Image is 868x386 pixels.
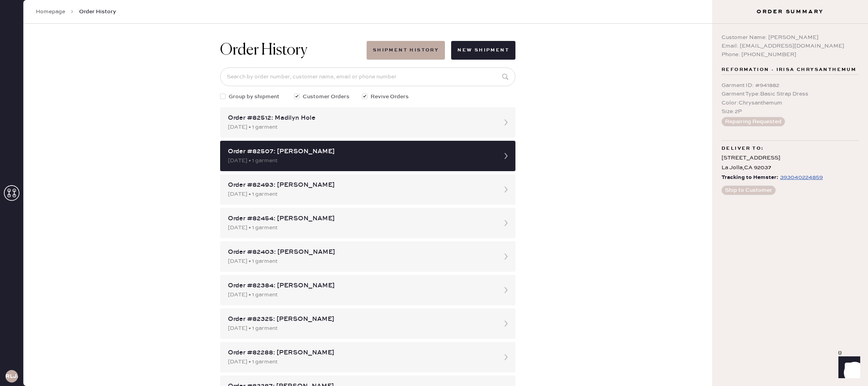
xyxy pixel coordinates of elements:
span: Revive Orders [370,92,409,101]
button: Ship to Customer [722,186,776,195]
span: Deliver to: [722,144,764,153]
button: Repairing Requested [722,117,785,126]
span: Group by shipment [229,92,279,101]
div: Order #82384: [PERSON_NAME] [228,281,494,290]
h3: Order Summary [712,8,868,16]
div: [DATE] • 1 garment [228,358,494,366]
div: Customer Name: [PERSON_NAME] [722,33,859,42]
div: [DATE] • 1 garment [228,324,494,333]
div: Email: [EMAIL_ADDRESS][DOMAIN_NAME] [722,42,859,50]
div: Order #82454: [PERSON_NAME] [228,214,494,223]
div: Color : Chrysanthemum [722,99,859,107]
a: 393040224859 [778,173,823,182]
div: [DATE] • 1 garment [228,290,494,299]
div: Order #82403: [PERSON_NAME] [228,248,494,257]
div: Order #82512: Madilyn Hole [228,113,494,123]
div: Order #82493: [PERSON_NAME] [228,181,494,190]
span: Tracking to Hemster: [722,173,778,182]
h1: Order History [220,41,307,60]
div: Order #82325: [PERSON_NAME] [228,315,494,324]
span: Reformation - Irisa Chrysanthemum [722,65,856,74]
span: Customer Orders [303,92,349,101]
a: Homepage [36,8,65,16]
div: https://www.fedex.com/apps/fedextrack/?tracknumbers=393040224859&cntry_code=US [780,173,823,182]
div: [STREET_ADDRESS] La Jolla , CA 92037 [722,153,859,173]
button: New Shipment [451,41,515,60]
button: Shipment History [367,41,445,60]
div: Garment ID : # 941882 [722,81,859,90]
div: [DATE] • 1 garment [228,223,494,232]
div: Size : 2P [722,107,859,116]
div: Order #82507: [PERSON_NAME] [228,147,494,156]
div: [DATE] • 1 garment [228,190,494,198]
input: Search by order number, customer name, email or phone number [220,67,515,86]
div: [DATE] • 1 garment [228,156,494,165]
span: Order History [79,8,116,16]
div: [DATE] • 1 garment [228,123,494,131]
div: Garment Type : Basic Strap Dress [722,90,859,98]
div: Phone: [PHONE_NUMBER] [722,50,859,59]
div: [DATE] • 1 garment [228,257,494,266]
h3: RLJA [5,374,18,379]
div: Order #82288: [PERSON_NAME] [228,348,494,358]
iframe: Front Chat [831,351,864,384]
